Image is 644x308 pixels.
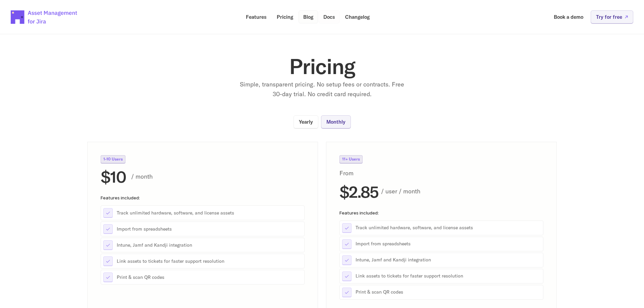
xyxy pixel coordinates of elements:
p: Monthly [326,119,345,124]
p: Link assets to tickets for faster support resolution [117,258,302,264]
a: Features [241,10,271,23]
p: Intune, Jamf and Kandji integration [356,257,541,263]
p: Print & scan QR codes [117,274,302,281]
a: Pricing [272,10,298,23]
p: 1-10 Users [103,157,123,161]
a: Docs [319,10,340,23]
p: Import from spreadsheets [117,226,302,232]
p: Pricing [277,14,293,19]
p: Features [246,14,267,19]
p: Docs [323,14,335,19]
p: Track unlimited hardware, software, and license assets [117,209,302,216]
p: Track unlimited hardware, software, and license assets [356,225,541,231]
p: Intune, Jamf and Kandji integration [117,242,302,248]
p: 11+ Users [342,157,360,161]
h2: $10 [101,169,126,185]
p: Simple, transparent pricing. No setup fees or contracts. Free 30-day trial. No credit card required. [238,80,406,99]
p: Try for free [596,14,622,19]
a: Book a demo [549,10,588,23]
a: Blog [299,10,318,23]
p: / user / month [381,187,543,196]
p: / month [131,172,305,181]
a: Changelog [340,10,374,23]
p: Book a demo [554,14,583,19]
h1: Pricing [188,56,456,77]
p: Print & scan QR codes [356,289,541,296]
a: Try for free [591,10,633,23]
p: Features included: [101,195,305,200]
p: Yearly [299,119,313,124]
p: Changelog [345,14,370,19]
p: Import from spreadsheets [356,241,541,247]
h2: $2.85 [339,183,378,199]
p: Link assets to tickets for faster support resolution [356,273,541,280]
p: From [339,169,370,178]
p: Blog [303,14,313,19]
p: Features included: [339,210,543,215]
